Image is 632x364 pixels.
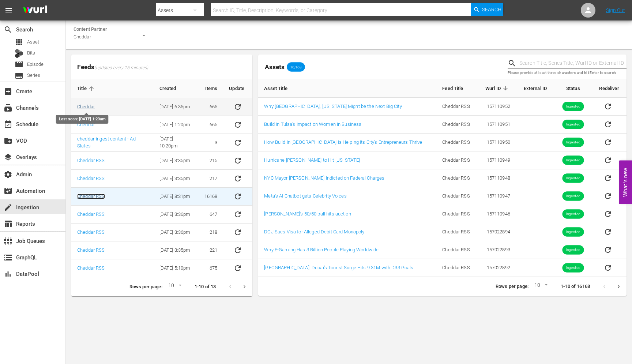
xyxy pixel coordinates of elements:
button: Next page [612,279,626,294]
span: Episode [15,60,23,69]
td: Cheddar RSS [436,223,478,241]
span: VOD [4,136,12,145]
span: Overlays [4,153,12,162]
p: 1-10 of 16168 [561,283,590,290]
td: Cheddar RSS [436,205,478,223]
span: Search [4,25,12,34]
td: [DATE] 5:10pm [154,259,199,277]
td: Cheddar RSS [436,169,478,187]
span: Ingested [562,104,584,109]
span: Ingested [562,176,584,181]
span: Automation [4,187,12,195]
label: Content Partner [74,26,107,31]
span: GraphQL [4,253,12,262]
p: Rows per page: [129,284,162,290]
td: [DATE] 1:20pm [154,116,199,134]
td: [DATE] 3:35pm [154,170,199,188]
span: Job Queues [4,237,12,245]
td: 647 [199,206,223,224]
a: Sign Out [606,7,625,13]
div: 10 [531,281,549,292]
div: 10 [165,281,183,292]
th: Update [223,79,252,98]
td: 157022892 [478,259,516,277]
td: 157022893 [478,241,516,259]
button: Open [140,32,147,39]
span: Assets [265,63,285,71]
span: Asset Title [264,85,297,91]
button: Open Feedback Widget [619,160,632,204]
td: 157110951 [478,116,516,134]
td: 665 [199,116,223,134]
span: DataPool [4,270,12,278]
a: Cheddar [77,104,95,109]
td: Cheddar RSS [436,241,478,259]
span: Reports [4,219,12,228]
span: Ingested [562,211,584,217]
th: Status [553,79,593,98]
td: 215 [199,152,223,170]
td: Cheddar RSS [436,151,478,169]
span: Ingested [562,247,584,253]
td: [DATE] 6:35pm [154,98,199,116]
td: 157022894 [478,223,516,241]
a: Cheddar RSS [77,194,105,199]
a: Build In Tulsa’s Impact on Women in Business [264,121,361,127]
p: 1-10 of 13 [195,284,216,290]
th: External ID [516,79,553,98]
td: 217 [199,170,223,188]
td: 675 [199,259,223,277]
a: [GEOGRAPHIC_DATA]: Dubai’s Tourist Surge Hits 9.31M with D33 Goals [264,265,413,270]
td: 221 [199,241,223,259]
th: Redeliver [593,79,627,98]
td: 218 [199,224,223,241]
a: Meta's AI Chatbot gets Celebrity Voices [264,193,346,199]
span: Ingested [562,140,584,145]
span: Title [77,85,96,92]
td: Cheddar RSS [436,98,478,116]
span: Create [4,87,12,96]
td: [DATE] 3:36pm [154,224,199,241]
a: Why [GEOGRAPHIC_DATA], [US_STATE] Might be the Next Big City [264,104,402,109]
span: Schedule [4,120,12,129]
th: Items [199,79,223,98]
a: Why E-Gaming Has 3 Billion People Playing Worldwide [264,247,379,252]
button: Search [471,3,503,16]
td: 16168 [199,188,223,206]
table: sticky table [71,79,252,277]
td: 157110948 [478,169,516,187]
td: Cheddar RSS [436,116,478,134]
span: Admin [4,170,12,179]
a: Cheddar RSS [77,229,105,235]
p: Please provide at least three characters and hit Enter to search [508,70,627,76]
span: Ingested [562,194,584,199]
a: cheddar-ingest content - Ad Slates [77,136,136,149]
span: Bits [27,49,35,57]
td: [DATE] 8:31pm [154,188,199,206]
span: Ingested [562,122,584,127]
a: Cheddar [77,122,95,127]
span: Series [27,72,40,79]
a: How Build In [GEOGRAPHIC_DATA] Is Helping Its City’s Entrepreneurs Thrive [264,139,422,145]
td: 157110947 [478,187,516,205]
td: [DATE] 3:35pm [154,152,199,170]
button: Next page [237,279,252,294]
a: Cheddar RSS [77,265,105,271]
input: Search Title, Series Title, Wurl ID or External ID [519,58,627,69]
a: Cheddar RSS [77,247,105,253]
span: Created [159,85,186,92]
td: Cheddar RSS [436,259,478,277]
span: Channels [4,104,12,112]
td: 665 [199,98,223,116]
td: [DATE] 3:35pm [154,241,199,259]
span: Ingested [562,158,584,163]
a: Cheddar RSS [77,211,105,217]
span: Episode [27,61,44,68]
p: Rows per page: [496,283,528,290]
span: Asset [27,38,39,46]
td: 3 [199,134,223,152]
td: Cheddar RSS [436,134,478,151]
span: Ingested [562,229,584,235]
span: Feeds [71,61,252,73]
div: Bits [15,49,23,58]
